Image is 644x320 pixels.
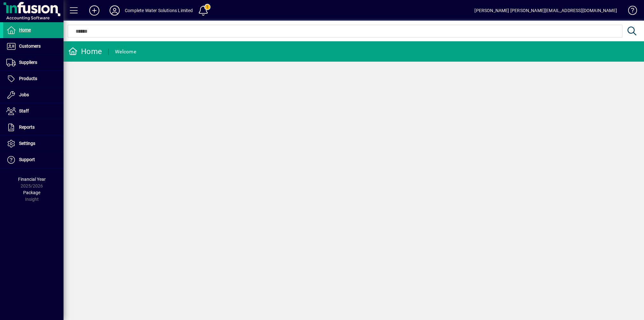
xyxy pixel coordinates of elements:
[3,119,64,135] a: Reports
[3,87,64,103] a: Jobs
[3,38,64,54] a: Customers
[3,103,64,119] a: Staff
[18,177,46,182] span: Financial Year
[19,27,31,32] span: Home
[3,71,64,87] a: Products
[104,5,125,16] button: Profile
[3,55,64,71] a: Suppliers
[623,1,636,22] a: Knowledge Base
[19,60,37,65] span: Suppliers
[115,47,136,57] div: Welcome
[23,190,40,195] span: Package
[19,92,29,97] span: Jobs
[19,44,41,49] span: Customers
[125,5,193,16] div: Complete Water Solutions Limited
[84,5,104,16] button: Add
[474,5,617,16] div: [PERSON_NAME] [PERSON_NAME][EMAIL_ADDRESS][DOMAIN_NAME]
[19,141,35,146] span: Settings
[19,125,35,130] span: Reports
[19,157,35,162] span: Support
[19,76,37,81] span: Products
[19,108,29,113] span: Staff
[3,136,64,152] a: Settings
[3,152,64,168] a: Support
[68,46,102,57] div: Home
